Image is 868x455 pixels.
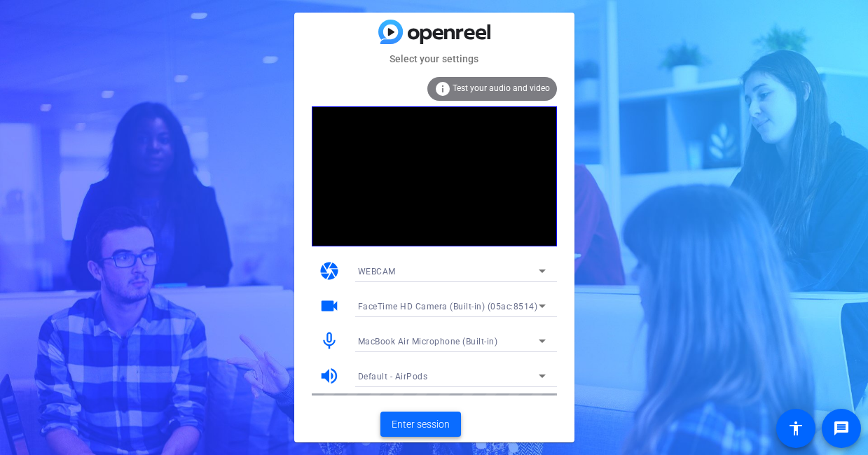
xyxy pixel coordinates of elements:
[358,337,498,346] span: MacBook Air Microphone (Built-in)
[787,420,804,437] mat-icon: accessibility
[294,51,574,66] mat-card-subtitle: Select your settings
[319,365,340,386] mat-icon: volume_up
[378,20,490,44] img: blue-gradient.svg
[319,295,340,316] mat-icon: videocam
[380,412,461,437] button: Enter session
[453,83,550,93] span: Test your audio and video
[392,417,450,432] span: Enter session
[833,420,850,437] mat-icon: message
[358,372,428,381] span: Default - AirPods
[434,80,451,97] mat-icon: info
[319,330,340,351] mat-icon: mic_none
[358,302,538,311] span: FaceTime HD Camera (Built-in) (05ac:8514)
[358,267,396,276] span: WEBCAM
[319,260,340,281] mat-icon: camera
